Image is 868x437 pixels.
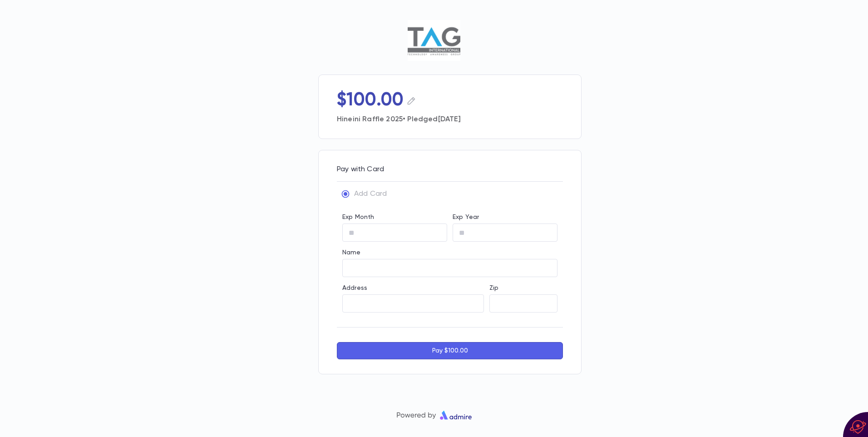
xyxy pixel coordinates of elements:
[337,165,563,174] p: Pay with Card
[337,89,404,111] p: $100.00
[342,249,361,256] label: Name
[453,214,479,221] label: Exp Year
[408,20,460,61] img: TAG Lakewood
[337,111,563,124] p: Hineini Raffle 2025 • Pledged [DATE]
[342,284,367,292] label: Address
[337,342,563,359] button: Pay $100.00
[342,214,374,221] label: Exp Month
[489,284,498,292] label: Zip
[354,189,387,199] p: Add Card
